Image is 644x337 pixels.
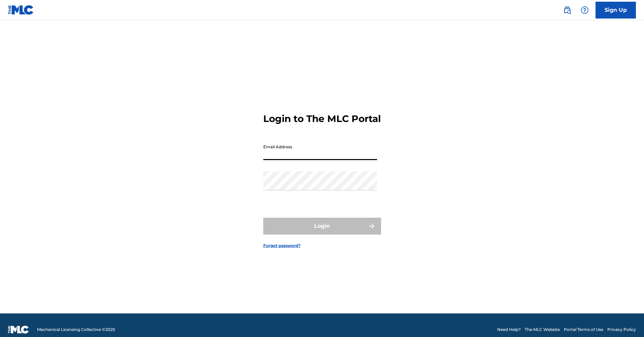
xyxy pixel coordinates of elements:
a: Sign Up [596,2,636,19]
img: MLC Logo [8,5,34,15]
img: logo [8,326,29,334]
img: search [563,6,571,14]
a: Forgot password? [263,243,301,249]
span: Mechanical Licensing Collective © 2025 [37,327,115,333]
a: The MLC Website [525,327,560,333]
div: Help [578,3,591,17]
a: Privacy Policy [607,327,636,333]
a: Need Help? [497,327,521,333]
a: Public Search [561,3,574,17]
a: Portal Terms of Use [564,327,603,333]
img: help [581,6,589,14]
h3: Login to The MLC Portal [263,113,381,125]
